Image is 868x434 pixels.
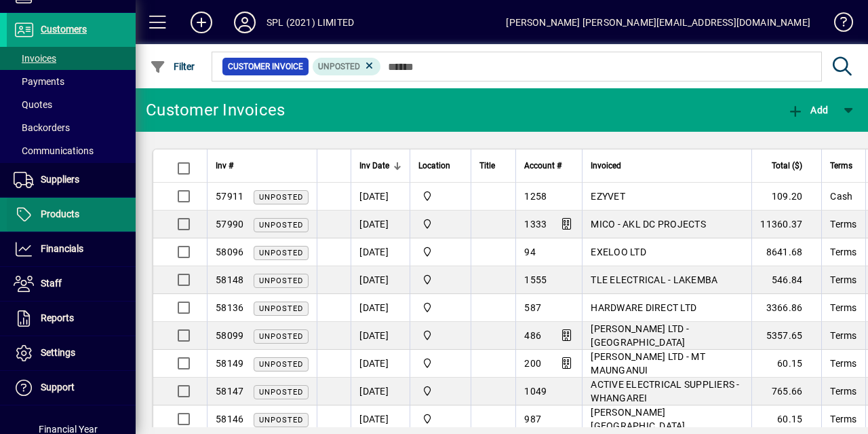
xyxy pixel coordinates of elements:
button: Profile [223,10,267,35]
mat-chip: Customer Invoice Status: Unposted [313,58,381,75]
span: 94 [524,247,536,257]
td: [DATE] [351,322,410,350]
a: Quotes [7,93,136,116]
span: Financials [41,243,83,254]
a: Communications [7,139,136,162]
span: Products [41,209,79,219]
span: 57990 [216,219,243,230]
span: Invoices [14,53,56,64]
span: Title [479,158,495,173]
div: Inv # [216,158,309,173]
span: Communications [14,145,94,156]
span: Total ($) [772,158,802,173]
td: 11360.37 [751,211,821,238]
span: Customers [41,24,87,35]
span: Terms [830,247,856,257]
span: 587 [524,302,541,313]
td: [DATE] [351,266,410,294]
span: SPL (2021) Limited [418,189,462,204]
span: EXELOO LTD [591,247,646,257]
span: 486 [524,330,541,341]
td: 3366.86 [751,294,821,322]
span: ACTIVE ELECTRICAL SUPPLIERS - WHANGAREI [591,379,739,403]
button: Add [180,10,223,35]
span: Suppliers [41,174,79,185]
td: [DATE] [351,405,410,433]
span: 57911 [216,191,243,202]
td: 109.20 [751,183,821,211]
span: Invoiced [591,158,621,173]
span: Unposted [259,388,303,397]
span: Unposted [259,276,303,285]
span: Payments [14,76,64,87]
span: 987 [524,414,541,424]
span: SPL (2021) Limited [418,384,462,399]
div: SPL (2021) LIMITED [267,12,354,33]
span: Customer Invoice [228,60,303,73]
div: Title [479,158,507,173]
td: [DATE] [351,183,410,211]
td: [DATE] [351,238,410,266]
span: Location [418,158,450,173]
span: Add [787,105,828,115]
td: 546.84 [751,266,821,294]
span: SPL (2021) Limited [418,328,462,343]
span: [PERSON_NAME] LTD - MT MAUNGANUI [591,351,705,376]
span: EZYVET [591,191,625,202]
span: Unposted [259,249,303,257]
td: [DATE] [351,211,410,238]
span: 1555 [524,274,547,285]
span: Account # [524,158,561,173]
div: Inv Date [359,158,401,173]
span: Settings [41,347,75,358]
span: Terms [830,386,856,397]
span: Quotes [14,99,52,110]
a: Financials [7,232,136,266]
span: Terms [830,274,856,285]
td: 60.15 [751,350,821,378]
span: MICO - AKL DC PROJECTS [591,219,706,230]
span: 58099 [216,330,243,341]
span: SPL (2021) Limited [418,217,462,232]
span: Inv Date [359,158,389,173]
span: Reports [41,312,74,323]
button: Filter [146,54,199,79]
span: 1258 [524,191,547,202]
span: 1049 [524,386,547,397]
span: Terms [830,358,856,369]
a: Staff [7,267,136,301]
span: 58146 [216,414,243,424]
div: Invoiced [591,158,743,173]
span: Support [41,382,75,393]
a: Reports [7,302,136,336]
span: Staff [41,278,62,289]
div: Location [418,158,462,173]
span: Unposted [259,360,303,369]
span: 58149 [216,358,243,369]
td: 8641.68 [751,238,821,266]
a: Backorders [7,116,136,139]
td: [DATE] [351,378,410,405]
span: Unposted [259,304,303,313]
span: 58096 [216,247,243,257]
span: Backorders [14,122,70,133]
button: Add [784,98,831,122]
span: Terms [830,302,856,313]
div: [PERSON_NAME] [PERSON_NAME][EMAIL_ADDRESS][DOMAIN_NAME] [506,12,810,33]
span: 1333 [524,219,547,230]
span: 58136 [216,302,243,313]
span: Terms [830,414,856,424]
div: Total ($) [760,158,814,173]
span: SPL (2021) Limited [418,300,462,315]
span: [PERSON_NAME][GEOGRAPHIC_DATA] [591,407,685,431]
span: 58147 [216,386,243,397]
span: SPL (2021) Limited [418,245,462,259]
span: SPL (2021) Limited [418,412,462,427]
td: 60.15 [751,405,821,433]
span: 58148 [216,274,243,285]
span: Terms [830,219,856,230]
span: Terms [830,330,856,341]
span: TLE ELECTRICAL - LAKEMBA [591,274,717,285]
div: Customer Invoices [146,99,285,121]
span: Unposted [318,62,360,71]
